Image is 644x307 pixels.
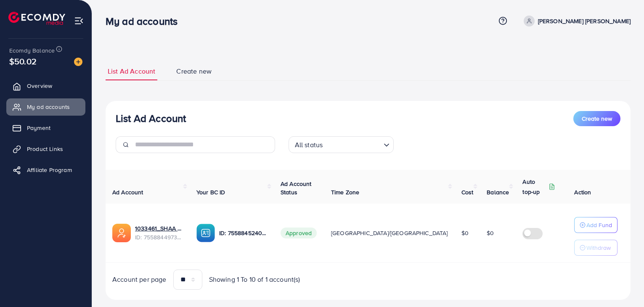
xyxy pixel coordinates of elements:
span: [GEOGRAPHIC_DATA]/[GEOGRAPHIC_DATA] [331,229,448,237]
span: Create new [582,114,612,123]
span: All status [293,139,325,151]
span: Showing 1 To 10 of 1 account(s) [209,275,300,284]
span: My ad accounts [27,103,70,111]
p: Withdraw [586,243,611,253]
span: Ad Account Status [281,180,312,196]
a: 1033461_SHAA SAAB_1759930851733 [135,224,183,233]
h3: My ad accounts [106,15,184,27]
div: Search for option [289,136,394,153]
span: Cost [461,188,474,196]
img: logo [8,12,65,25]
a: Payment [6,119,85,136]
img: menu [74,16,84,26]
span: Your BC ID [196,188,225,196]
div: <span class='underline'>1033461_SHAA SAAB_1759930851733</span></br>7558844973584531463 [135,224,183,241]
p: Auto top-up [522,177,547,197]
input: Search for option [325,137,380,151]
button: Create new [573,111,620,126]
span: $0 [487,229,494,237]
span: List Ad Account [108,66,155,76]
img: image [74,58,82,66]
a: Overview [6,77,85,94]
span: Create new [176,66,212,76]
a: Affiliate Program [6,161,85,178]
span: Ad Account [112,188,143,196]
span: Overview [27,82,52,90]
button: Add Fund [574,217,617,233]
span: Account per page [112,275,167,284]
span: $0 [461,229,469,237]
a: Product Links [6,140,85,157]
h3: List Ad Account [116,112,186,124]
img: ic-ba-acc.ded83a64.svg [196,224,215,242]
a: My ad accounts [6,98,85,115]
span: ID: 7558844973584531463 [135,233,183,241]
span: Payment [27,124,50,132]
p: ID: 7558845240342446097 [219,228,267,238]
p: Add Fund [586,220,612,230]
a: [PERSON_NAME] [PERSON_NAME] [520,16,631,26]
p: [PERSON_NAME] [PERSON_NAME] [538,16,631,26]
img: ic-ads-acc.e4c84228.svg [112,224,131,242]
span: Action [574,188,591,196]
span: Affiliate Program [27,166,72,174]
span: Product Links [27,145,63,153]
span: $50.02 [9,55,37,67]
span: Ecomdy Balance [9,46,55,55]
span: Balance [487,188,509,196]
span: Approved [281,228,317,238]
button: Withdraw [574,240,617,256]
span: Time Zone [331,188,359,196]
